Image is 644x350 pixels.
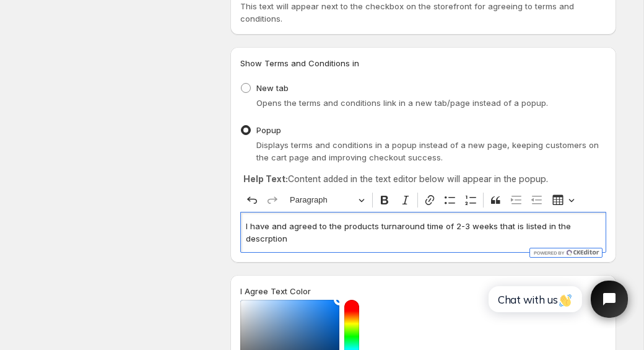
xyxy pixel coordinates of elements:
iframe: Tidio Chat [475,270,638,328]
span: Opens the terms and conditions link in a new tab/page instead of a popup. [256,98,548,108]
span: Popup [256,125,281,135]
strong: Help Text: [243,173,288,184]
span: Show Terms and Conditions in [240,58,359,68]
p: Content added in the text editor below will appear in the popup. [243,173,603,185]
label: I Agree Text Color [240,285,311,297]
span: New tab [256,83,289,93]
span: Displays terms and conditions in a popup instead of a new page, keeping customers on the cart pag... [256,140,599,162]
span: Powered by [533,250,564,256]
div: Editor editing area: main. Press ⌥0 for help. [240,212,606,252]
span: This text will appear next to the checkbox on the storefront for agreeing to terms and conditions. [240,1,574,24]
button: Paragraph, Heading [284,191,370,210]
p: I have and agreed to the products turnaround time of 2-3 weeks that is listed in the descrption [246,220,601,245]
span: Paragraph [290,193,354,208]
div: Editor toolbar [240,188,606,212]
